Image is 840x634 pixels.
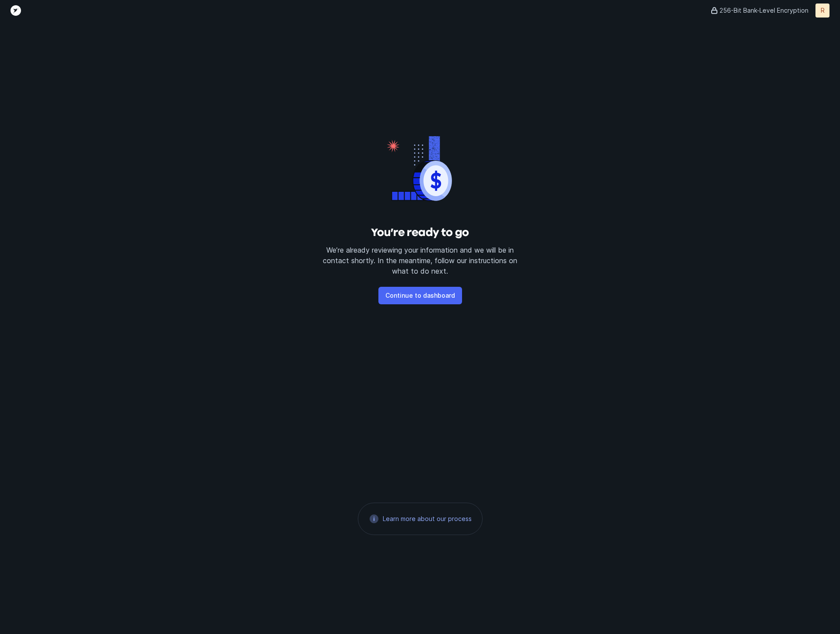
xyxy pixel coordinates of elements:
[369,514,379,524] img: 21d95410f660ccd52279b82b2de59a72.svg
[385,290,455,301] p: Continue to dashboard
[720,6,808,15] p: 256-Bit Bank-Level Encryption
[383,514,472,523] a: Learn more about our process
[322,245,518,276] p: We’re already reviewing your information and we will be in contact shortly. In the meantime, foll...
[378,287,462,304] button: Continue to dashboard
[322,225,518,240] h3: You’re ready to go
[821,6,825,15] p: R
[815,4,829,18] button: R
